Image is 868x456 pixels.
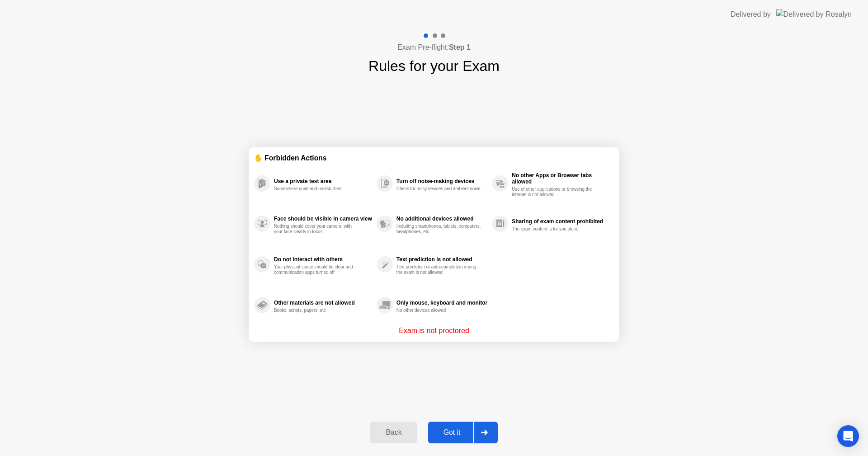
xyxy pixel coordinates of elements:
[837,425,859,447] div: Open Intercom Messenger
[274,264,359,275] div: Your physical space should be clear and communication apps turned off
[368,55,500,77] h1: Rules for your Exam
[776,9,852,19] img: Delivered by Rosalyn
[274,216,372,222] div: Face should be visible in camera view
[396,308,482,313] div: No other devices allowed
[431,428,473,437] div: Got it
[396,178,487,184] div: Turn off noise-making devices
[512,218,609,225] div: Sharing of exam content prohibited
[731,9,771,20] div: Delivered by
[254,153,614,163] div: ✋ Forbidden Actions
[396,216,487,222] div: No additional devices allowed
[396,224,482,235] div: Including smartphones, tablets, computers, headphones, etc.
[512,187,597,197] div: Use of other applications or browsing the internet is not allowed
[396,300,487,306] div: Only mouse, keyboard and monitor
[370,422,417,443] button: Back
[274,186,359,192] div: Somewhere quiet and undisturbed
[396,264,482,275] div: Text prediction or auto-completion during the exam is not allowed
[512,172,609,185] div: No other Apps or Browser tabs allowed
[373,428,414,437] div: Back
[274,300,372,306] div: Other materials are not allowed
[274,224,359,235] div: Nothing should cover your camera, with your face clearly in focus
[274,256,372,263] div: Do not interact with others
[399,325,469,336] p: Exam is not proctored
[396,186,482,192] div: Check for noisy devices and ambient noise
[449,43,471,51] b: Step 1
[396,256,487,263] div: Text prediction is not allowed
[274,308,359,313] div: Books, scripts, papers, etc
[397,42,471,53] h4: Exam Pre-flight:
[274,178,372,184] div: Use a private test area
[512,226,597,232] div: The exam content is for you alone
[428,422,498,443] button: Got it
